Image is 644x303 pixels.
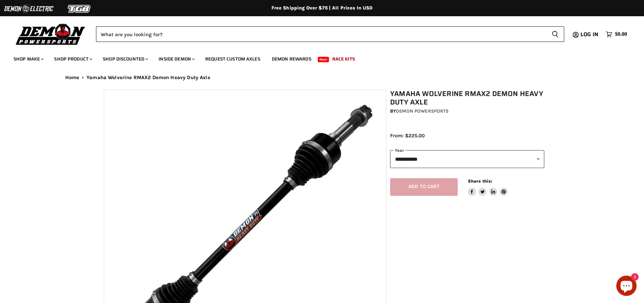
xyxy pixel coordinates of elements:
button: Search [546,26,564,42]
input: Search [96,26,546,42]
a: Shop Make [8,52,48,66]
img: Demon Electric Logo 2 [3,2,54,15]
a: Request Custom Axles [200,52,265,66]
span: $0.00 [615,31,627,38]
a: Race Kits [327,52,360,66]
span: From: $225.00 [390,133,425,139]
nav: Breadcrumbs [52,75,593,80]
a: Demon Rewards [267,52,316,66]
span: Yamaha Wolverine RMAX2 Demon Heavy Duty Axle [87,75,210,80]
a: Shop Product [49,52,96,66]
select: year [390,150,544,168]
a: Log in [577,31,602,38]
a: Shop Discounted [98,52,152,66]
a: Inside Demon [153,52,199,66]
span: New! [318,57,329,62]
span: Share this: [468,179,492,184]
div: Free Shipping Over $75 | All Prices In USD [52,5,593,11]
h1: Yamaha Wolverine RMAX2 Demon Heavy Duty Axle [390,90,544,107]
a: $0.00 [602,29,630,39]
form: Product [96,26,564,42]
img: Demon Powersports [14,22,88,46]
ul: Main menu [8,49,625,66]
a: Home [65,75,79,80]
inbox-online-store-chat: Shopify online store chat [614,276,639,298]
div: by [390,108,544,115]
aside: Share this: [468,178,508,196]
span: Log in [580,30,598,39]
img: TGB Logo 2 [54,2,105,15]
a: Demon Powersports [396,108,449,114]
